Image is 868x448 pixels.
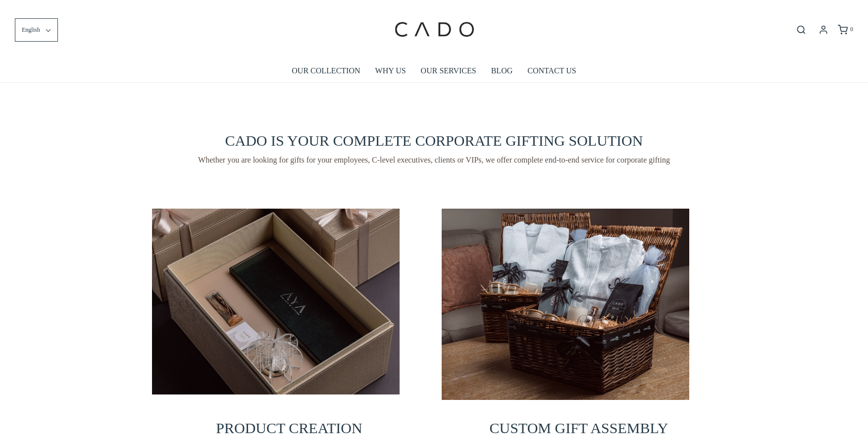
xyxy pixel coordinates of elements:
[292,59,360,82] a: OUR COLLECTION
[15,18,58,42] button: English
[22,25,40,35] span: English
[490,420,668,436] span: CUSTOM GIFT ASSEMBLY
[491,59,513,82] a: BLOG
[421,59,476,82] a: OUR SERVICES
[792,24,810,35] button: Open search bar
[527,59,576,82] a: CONTACT US
[152,209,400,394] img: vancleef_fja5190v111657354892119-1-1657819375419.jpg
[392,7,476,52] img: cadogifting
[152,154,716,166] span: Whether you are looking for gifts for your employees, C-level executives, clients or VIPs, we off...
[375,59,406,82] a: WHY US
[225,132,643,149] span: CADO IS YOUR COMPLETE CORPORATE GIFTING SOLUTION
[850,26,853,33] span: 0
[216,420,362,436] span: PRODUCT CREATION
[442,209,689,400] img: cadogiftinglinkedin--_fja4920v111657355121460-1657819515119.jpg
[837,25,853,35] a: 0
